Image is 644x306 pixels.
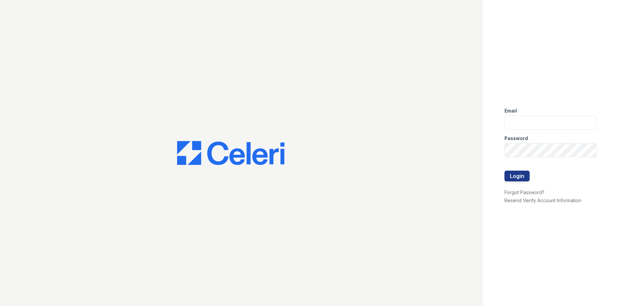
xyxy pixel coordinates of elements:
[504,135,528,142] label: Password
[504,189,544,195] a: Forgot Password?
[177,141,284,165] img: CE_Logo_Blue-a8612792a0a2168367f1c8372b55b34899dd931a85d93a1a3d3e32e68fde9ad4.png
[504,107,517,114] label: Email
[504,198,581,203] a: Resend Verify Account Information
[504,171,530,181] button: Login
